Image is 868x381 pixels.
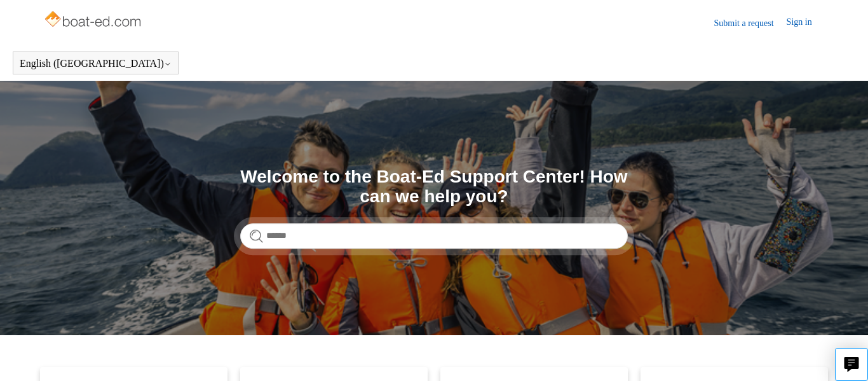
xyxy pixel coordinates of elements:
h1: Welcome to the Boat-Ed Support Center! How can we help you? [240,167,628,207]
img: Boat-Ed Help Center home page [43,8,144,33]
a: Sign in [787,15,825,31]
button: Live chat [835,348,868,381]
a: Submit a request [714,17,787,30]
input: Search [240,223,628,249]
button: English ([GEOGRAPHIC_DATA]) [20,58,172,69]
